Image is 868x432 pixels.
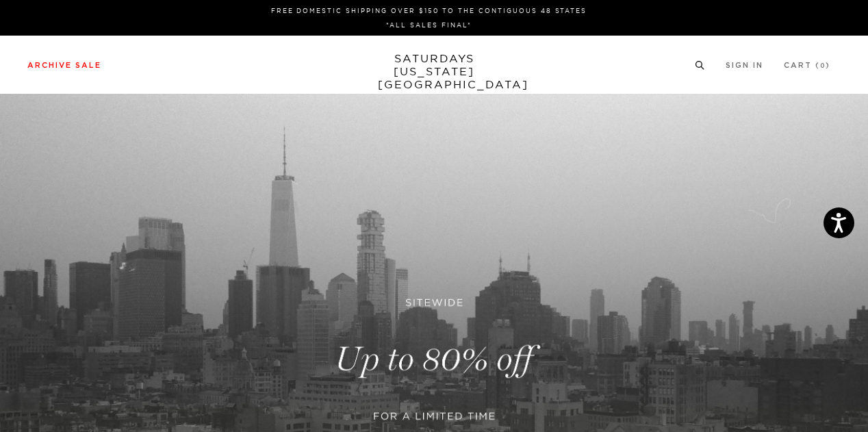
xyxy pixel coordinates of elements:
a: Cart (0) [784,62,830,69]
p: *ALL SALES FINAL* [33,20,825,30]
a: Sign In [726,62,763,69]
a: Archive Sale [27,62,101,69]
small: 0 [820,63,826,69]
a: SATURDAYS[US_STATE][GEOGRAPHIC_DATA] [378,52,491,91]
p: FREE DOMESTIC SHIPPING OVER $150 TO THE CONTIGUOUS 48 STATES [33,5,825,16]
